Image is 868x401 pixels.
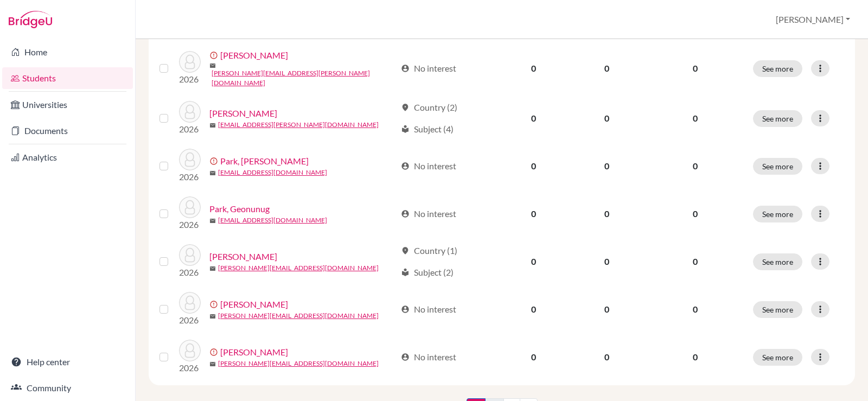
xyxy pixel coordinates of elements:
[220,346,288,359] a: [PERSON_NAME]
[179,73,201,86] p: 2026
[220,49,288,62] a: [PERSON_NAME]
[209,157,220,166] span: error_outline
[401,62,456,75] div: No interest
[179,196,201,218] img: Park, Geonunug
[220,298,288,311] a: [PERSON_NAME]
[179,266,201,279] p: 2026
[209,313,216,320] span: mail
[401,123,454,136] div: Subject (4)
[209,265,216,272] span: mail
[753,301,802,318] button: See more
[2,94,133,116] a: Universities
[179,123,201,136] p: 2026
[179,51,201,73] img: Liscano, Josh
[650,62,740,75] p: 0
[569,142,644,190] td: 0
[2,41,133,63] a: Home
[401,305,410,314] span: account_circle
[218,311,379,321] a: [PERSON_NAME][EMAIL_ADDRESS][DOMAIN_NAME]
[498,190,569,238] td: 0
[771,9,855,30] button: [PERSON_NAME]
[650,160,740,173] p: 0
[753,253,802,270] button: See more
[401,266,454,279] div: Subject (2)
[2,120,133,142] a: Documents
[209,62,216,69] span: mail
[650,255,740,268] p: 0
[2,351,133,373] a: Help center
[498,42,569,94] td: 0
[209,250,277,263] a: [PERSON_NAME]
[569,42,644,94] td: 0
[401,207,456,220] div: No interest
[209,202,270,215] a: Park, Geonunug
[9,11,52,28] img: Bridge-U
[753,349,802,366] button: See more
[498,94,569,142] td: 0
[218,120,379,130] a: [EMAIL_ADDRESS][PERSON_NAME][DOMAIN_NAME]
[569,238,644,285] td: 0
[650,112,740,125] p: 0
[179,101,201,123] img: Liscano, Josh
[753,60,802,77] button: See more
[218,215,327,225] a: [EMAIL_ADDRESS][DOMAIN_NAME]
[220,155,309,168] a: Park, [PERSON_NAME]
[209,218,216,224] span: mail
[179,361,201,374] p: 2026
[2,377,133,399] a: Community
[569,190,644,238] td: 0
[569,94,644,142] td: 0
[650,351,740,364] p: 0
[179,218,201,231] p: 2026
[209,300,220,309] span: error_outline
[753,206,802,222] button: See more
[218,263,379,273] a: [PERSON_NAME][EMAIL_ADDRESS][DOMAIN_NAME]
[569,285,644,333] td: 0
[401,125,410,133] span: local_library
[209,107,277,120] a: [PERSON_NAME]
[401,160,456,173] div: No interest
[401,351,456,364] div: No interest
[401,353,410,361] span: account_circle
[401,103,410,112] span: location_on
[569,333,644,381] td: 0
[218,168,327,177] a: [EMAIL_ADDRESS][DOMAIN_NAME]
[401,303,456,316] div: No interest
[179,170,201,183] p: 2026
[209,348,220,357] span: error_outline
[753,110,802,127] button: See more
[179,292,201,314] img: Rublik, Julia
[401,101,457,114] div: Country (2)
[498,238,569,285] td: 0
[209,51,220,60] span: error_outline
[650,207,740,220] p: 0
[401,268,410,277] span: local_library
[2,147,133,168] a: Analytics
[2,67,133,89] a: Students
[209,122,216,129] span: mail
[401,244,457,257] div: Country (1)
[179,244,201,266] img: Rublik, Julia
[401,209,410,218] span: account_circle
[218,359,379,368] a: [PERSON_NAME][EMAIL_ADDRESS][DOMAIN_NAME]
[212,68,396,88] a: [PERSON_NAME][EMAIL_ADDRESS][PERSON_NAME][DOMAIN_NAME]
[498,285,569,333] td: 0
[179,149,201,170] img: Park, Geo Nung
[401,64,410,73] span: account_circle
[753,158,802,175] button: See more
[401,246,410,255] span: location_on
[498,142,569,190] td: 0
[498,333,569,381] td: 0
[209,170,216,176] span: mail
[401,162,410,170] span: account_circle
[650,303,740,316] p: 0
[209,361,216,367] span: mail
[179,314,201,327] p: 2026
[179,340,201,361] img: Ryu, Daniel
